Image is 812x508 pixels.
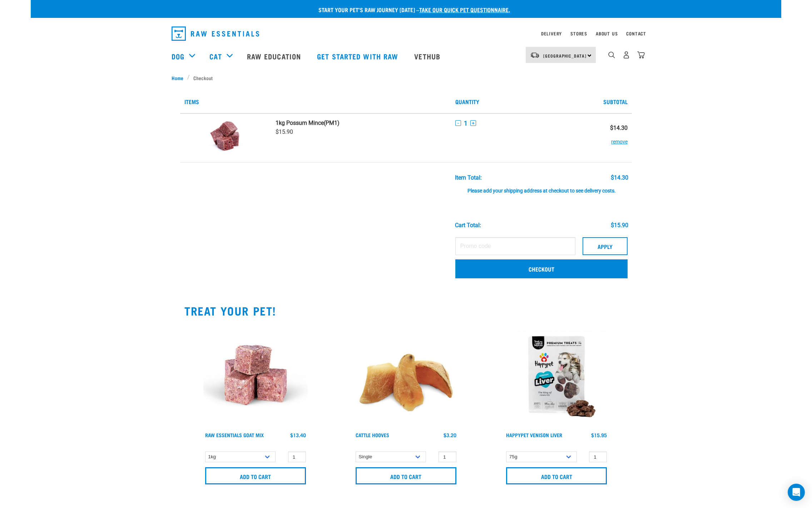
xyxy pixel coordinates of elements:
strong: 1kg Possum Mince [276,119,324,126]
a: Dog [172,51,184,62]
td: $14.30 [587,113,632,162]
th: Items [180,90,451,113]
p: Start your pet’s raw journey [DATE] – [36,5,787,14]
div: $3.20 [444,432,456,438]
img: Happypet_Venison-liver_70g.1.jpg [504,323,609,427]
button: - [455,120,461,126]
div: $15.90 [611,222,628,229]
nav: dropdown navigation [31,42,781,70]
nav: breadcrumbs [172,74,640,82]
input: 1 [288,451,306,463]
a: Vethub [407,42,449,70]
input: 1 [589,451,607,463]
nav: dropdown navigation [166,24,646,44]
img: Possum Mince [207,119,244,156]
div: Open Intercom Messenger [788,484,805,501]
img: user.png [623,51,630,59]
a: 1kg Possum Mince(PM1) [276,119,447,126]
div: Item Total: [455,175,482,181]
a: Get started with Raw [310,42,407,70]
div: $15.95 [591,432,607,438]
input: 1 [439,451,456,463]
img: home-icon-1@2x.png [608,52,615,58]
input: Add to cart [506,467,607,484]
button: remove [611,131,628,145]
a: About Us [596,32,618,35]
a: Happypet Venison Liver [506,434,562,436]
a: Checkout [455,259,628,278]
span: $15.90 [276,128,293,135]
a: Delivery [541,32,562,35]
input: Add to cart [356,467,456,484]
a: Home [172,74,187,82]
a: Raw Education [240,42,310,70]
a: Contact [626,32,646,35]
th: Subtotal [587,90,632,113]
img: Cattle_Hooves.jpg [354,323,458,427]
th: Quantity [451,90,586,113]
a: Cattle Hooves [356,434,389,436]
input: Add to cart [205,467,306,484]
span: 1 [464,119,467,127]
div: $13.40 [290,432,306,438]
img: home-icon@2x.png [637,51,645,59]
button: Apply [583,237,628,255]
h2: TREAT YOUR PET! [184,304,628,317]
button: + [470,120,476,126]
div: $14.30 [611,175,628,181]
a: Cat [209,51,222,62]
a: take our quick pet questionnaire. [419,8,510,11]
div: Cart total: [455,222,481,229]
span: [GEOGRAPHIC_DATA] [543,54,586,57]
img: van-moving.png [530,52,540,58]
a: Raw Essentials Goat Mix [205,434,264,436]
div: Please add your shipping address at checkout to see delivery costs. [455,181,628,194]
a: Stores [570,32,587,35]
input: Promo code [455,237,575,255]
img: Raw Essentials Logo [172,26,259,41]
img: Goat-MIx_38448.jpg [203,323,308,427]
